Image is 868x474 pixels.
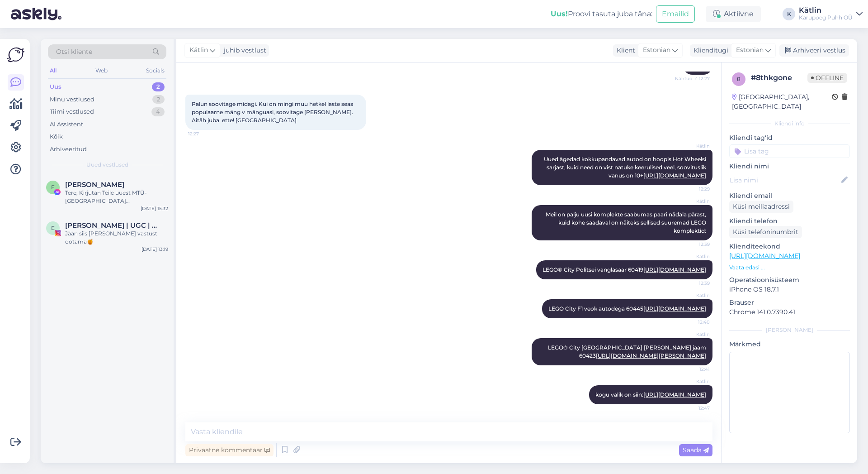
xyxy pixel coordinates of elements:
[729,133,850,143] p: Kliendi tag'id
[50,132,63,141] div: Kõik
[65,181,124,189] span: Emili Jürgen
[729,242,850,251] p: Klienditeekond
[676,405,710,412] span: 12:47
[676,378,710,385] span: Kätlin
[152,95,165,104] div: 2
[675,75,710,82] span: Nähtud ✓ 12:27
[732,92,832,111] div: [GEOGRAPHIC_DATA], [GEOGRAPHIC_DATA]
[65,230,168,246] div: Jään siis [PERSON_NAME] vastust ootama🍯
[729,326,850,334] div: [PERSON_NAME]
[729,263,850,272] p: Vaata edasi ...
[643,45,670,55] span: Estonian
[542,266,706,273] span: LEGO® City Politsei vanglasaar 60419
[613,46,635,55] div: Klient
[676,319,710,326] span: 12:40
[643,172,706,179] a: [URL][DOMAIN_NAME]
[799,7,863,21] a: KätlinKarupoeg Puhh OÜ
[544,156,708,179] span: Uued ägedad kokkupandavad autod on hoopis Hot Wheelsi sarjast, kuid need on vist natuke keerulise...
[643,266,706,273] a: [URL][DOMAIN_NAME]
[729,340,850,349] p: Märkmed
[807,73,847,83] span: Offline
[152,82,165,91] div: 2
[729,216,850,226] p: Kliendi telefon
[676,143,710,149] span: Kätlin
[737,76,741,82] span: 8
[729,298,850,307] p: Brauser
[729,285,850,294] p: iPhone OS 18.7.1
[546,211,708,234] span: Meil on palju uusi komplekte saabumas paari nädala pärast, kuid kohe saadaval on näiteks sellised...
[185,444,274,456] div: Privaatne kommentaar
[65,221,159,230] span: EMMA-LYS KIRSIPUU | UGC | FOTOGRAAF
[142,246,168,253] div: [DATE] 13:19
[189,45,208,55] span: Kätlin
[86,161,128,169] span: Uued vestlused
[188,130,222,137] span: 12:27
[94,65,109,77] div: Web
[676,198,710,205] span: Kätlin
[676,186,710,192] span: 12:29
[683,446,709,454] span: Saada
[50,145,87,154] div: Arhiveeritud
[676,366,710,373] span: 12:41
[51,225,55,231] span: E
[551,10,568,18] b: Uus!
[736,45,764,55] span: Estonian
[706,6,761,22] div: Aktiivne
[596,352,706,359] a: [URL][DOMAIN_NAME][PERSON_NAME]
[690,46,728,55] div: Klienditugi
[51,184,55,191] span: E
[729,226,802,238] div: Küsi telefoninumbrit
[729,252,800,260] a: [URL][DOMAIN_NAME]
[730,175,840,185] input: Lisa nimi
[676,280,710,287] span: 12:39
[729,191,850,201] p: Kliendi email
[220,46,266,55] div: juhib vestlust
[50,120,83,129] div: AI Assistent
[751,72,807,83] div: # 8thkgone
[50,82,61,91] div: Uus
[729,162,850,171] p: Kliendi nimi
[50,107,94,116] div: Tiimi vestlused
[548,305,706,312] span: LEGO City F1 veok autodega 60445
[783,8,795,20] div: K
[65,189,168,205] div: Tere, Kirjutan Teile uuest MTÜ-[GEOGRAPHIC_DATA][PERSON_NAME]. Nimelt korraldame juba aastaid hea...
[676,292,710,299] span: Kätlin
[192,101,354,124] span: Palun soovitage midagi. Kui on mingi muu hetkel laste seas populaarne mäng v mänguasi, soovitage ...
[656,5,695,23] button: Emailid
[548,344,708,359] span: LEGO® City [GEOGRAPHIC_DATA] [PERSON_NAME] jaam 60423
[151,107,165,116] div: 4
[729,307,850,317] p: Chrome 141.0.7390.41
[7,46,24,63] img: Askly Logo
[729,201,793,213] div: Küsi meiliaadressi
[729,275,850,285] p: Operatsioonisüsteem
[676,253,710,260] span: Kätlin
[676,241,710,248] span: 12:39
[676,331,710,338] span: Kätlin
[595,391,706,398] span: kogu valik on siin:
[144,65,166,77] div: Socials
[643,305,706,312] a: [URL][DOMAIN_NAME]
[779,44,849,57] div: Arhiveeri vestlus
[551,9,652,19] div: Proovi tasuta juba täna:
[799,7,853,14] div: Kätlin
[729,120,850,128] div: Kliendi info
[48,65,58,77] div: All
[141,205,168,212] div: [DATE] 15:32
[56,47,92,57] span: Otsi kliente
[50,95,94,104] div: Minu vestlused
[799,14,853,21] div: Karupoeg Puhh OÜ
[643,391,706,398] a: [URL][DOMAIN_NAME]
[729,144,850,158] input: Lisa tag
